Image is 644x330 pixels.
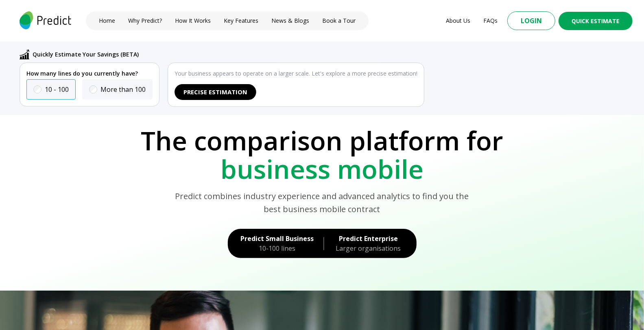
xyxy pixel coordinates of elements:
a: Key Features [224,17,258,25]
button: Quick Estimate [559,12,633,30]
div: 10-100 lines [241,243,314,253]
a: FAQs [483,17,498,25]
label: 10 - 100 [45,85,69,94]
p: How many lines do you currently have? [26,69,153,78]
a: News & Blogs [271,17,309,25]
button: Precise Estimation [175,84,256,100]
p: Quickly Estimate Your Savings (BETA) [33,50,139,59]
a: About Us [446,17,470,25]
p: Predict combines industry experience and advanced analytics to find you the best business mobile ... [167,190,478,216]
a: How It Works [175,17,211,25]
a: Book a Tour [322,17,356,25]
a: Predict Small Business10-100 lines [228,229,316,258]
label: More than 100 [100,85,146,94]
img: abc [20,50,29,59]
a: Home [99,17,115,25]
p: business mobile [11,155,633,183]
img: logo [18,11,73,29]
button: Login [507,11,555,30]
p: The comparison platform for [11,126,633,155]
a: Predict EnterpriseLarger organisations [332,229,417,258]
div: Larger organisations [334,243,404,253]
p: Your business appears to operate on a larger scale. Let's explore a more precise estimation! [175,69,417,78]
a: Why Predict? [128,17,162,25]
div: Predict Enterprise [334,234,404,243]
div: Predict Small Business [241,234,314,243]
